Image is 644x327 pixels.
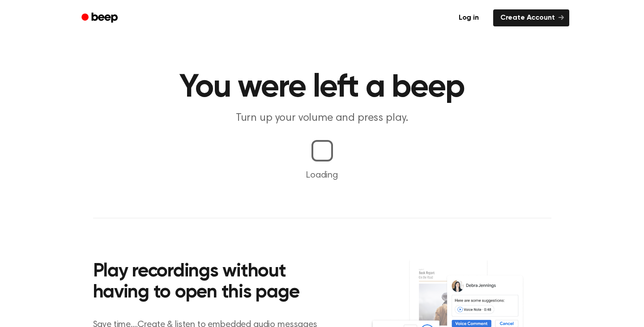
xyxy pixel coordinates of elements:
[93,72,551,104] h1: You were left a beep
[450,8,488,28] a: Log in
[11,169,633,182] p: Loading
[493,9,569,26] a: Create Account
[93,261,334,304] h2: Play recordings without having to open this page
[75,9,126,27] a: Beep
[150,111,494,126] p: Turn up your volume and press play.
